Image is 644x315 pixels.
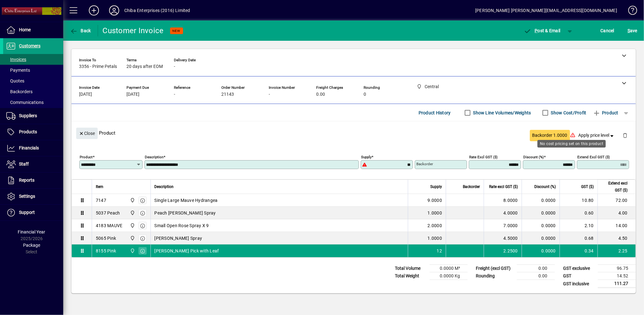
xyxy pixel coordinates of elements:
[19,210,35,215] span: Support
[522,245,560,257] td: 0.0000
[104,5,124,16] button: Profile
[174,64,175,69] span: -
[3,22,63,38] a: Home
[155,235,202,241] span: [PERSON_NAME] Spray
[392,265,430,272] td: Total Volume
[3,156,63,172] a: Staff
[174,92,175,97] span: -
[19,43,40,48] span: Customers
[628,28,630,33] span: S
[628,26,637,36] span: ave
[3,76,63,86] a: Quotes
[96,210,120,216] div: 5037 Peach
[19,178,34,183] span: Reports
[560,245,598,257] td: 0.34
[126,64,163,69] span: 20 days after EOM
[579,132,615,139] span: Apply price level
[560,265,598,272] td: GST exclusive
[18,229,46,234] span: Financial Year
[522,194,560,207] td: 0.0000
[124,5,190,15] div: Chiba Enterprises (2016) Limited
[79,128,95,139] span: Close
[560,232,598,245] td: 0.68
[590,107,622,118] button: Product
[96,197,106,203] div: 7147
[535,28,538,33] span: P
[128,247,136,254] span: Central
[3,86,63,97] a: Backorders
[473,272,517,280] td: Rounding
[96,235,116,241] div: 5065 Pink
[560,194,598,207] td: 10.80
[416,162,433,166] mat-label: Backorder
[598,207,635,219] td: 4.00
[6,89,33,94] span: Backorders
[598,245,635,257] td: 2.25
[623,1,636,22] a: Knowledge Base
[537,140,606,148] div: No cost pricing set on this product
[364,92,366,97] span: 0
[3,124,63,140] a: Products
[221,92,234,97] span: 21143
[521,25,564,36] button: Post & Email
[3,54,63,65] a: Invoices
[576,130,618,141] button: Apply price level
[269,92,270,97] span: -
[626,25,639,36] button: Save
[463,183,480,190] span: Backorder
[70,28,91,33] span: Back
[19,161,29,167] span: Staff
[488,235,518,241] div: 4.5000
[522,219,560,232] td: 0.0000
[128,235,136,242] span: Central
[430,265,468,272] td: 0.0000 M³
[71,121,636,144] div: Product
[550,110,586,116] label: Show Cost/Profit
[128,209,136,216] span: Central
[63,25,98,36] app-page-header-button: Back
[316,92,325,97] span: 0.00
[488,210,518,216] div: 4.0000
[522,232,560,245] td: 0.0000
[76,128,98,139] button: Close
[577,155,610,159] mat-label: Extend excl GST ($)
[617,132,633,138] app-page-header-button: Delete
[3,205,63,221] a: Support
[489,183,518,190] span: Rate excl GST ($)
[598,265,636,272] td: 96.75
[96,248,116,254] div: 8155 Pink
[473,265,517,272] td: Freight (excl GST)
[96,222,123,229] div: 4183 MAUVE
[75,130,99,136] app-page-header-button: Close
[488,248,518,254] div: 2.2500
[534,183,556,190] span: Discount (%)
[560,280,598,288] td: GST inclusive
[598,194,635,207] td: 72.00
[430,183,442,190] span: Supply
[428,222,442,229] span: 2.0000
[19,194,35,199] span: Settings
[428,197,442,203] span: 9.0000
[6,57,26,62] span: Invoices
[488,222,518,229] div: 7.0000
[419,108,451,118] span: Product History
[6,68,30,73] span: Payments
[598,219,635,232] td: 14.00
[488,197,518,203] div: 8.0000
[593,108,618,118] span: Product
[598,272,636,280] td: 14.52
[598,280,636,288] td: 111.27
[598,232,635,245] td: 4.50
[155,248,219,254] span: [PERSON_NAME] Pick with Leaf
[80,155,93,159] mat-label: Product
[560,272,598,280] td: GST
[128,197,136,204] span: Central
[126,92,139,97] span: [DATE]
[517,272,555,280] td: 0.00
[155,210,216,216] span: Peach [PERSON_NAME] Spray
[3,65,63,76] a: Payments
[560,219,598,232] td: 2.10
[532,132,567,139] span: Backorder 1.0000
[581,183,594,190] span: GST ($)
[3,140,63,156] a: Financials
